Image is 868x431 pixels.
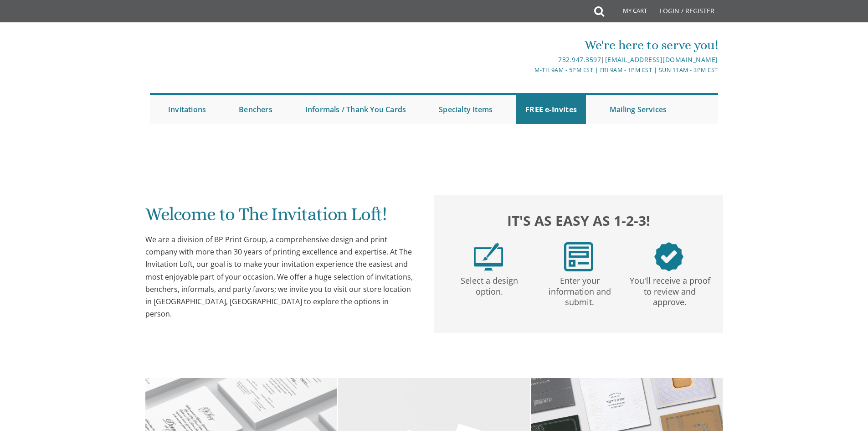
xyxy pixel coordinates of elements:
[564,242,593,271] img: step2.png
[430,95,502,124] a: Specialty Items
[340,36,718,54] div: We're here to serve you!
[654,242,683,271] img: step3.png
[340,54,718,65] div: |
[601,95,676,124] a: Mailing Services
[340,65,718,75] div: M-Th 9am - 5pm EST | Fri 9am - 1pm EST | Sun 11am - 3pm EST
[159,95,215,124] a: Invitations
[446,271,533,297] p: Select a design option.
[474,242,503,271] img: step1.png
[230,95,282,124] a: Benchers
[536,271,623,308] p: Enter your information and submit.
[443,210,714,231] h2: It's as easy as 1-2-3!
[605,55,718,64] a: [EMAIL_ADDRESS][DOMAIN_NAME]
[145,234,416,320] div: We are a division of BP Print Group, a comprehensive design and print company with more than 30 y...
[516,95,586,124] a: FREE e-Invites
[145,204,416,231] h1: Welcome to The Invitation Loft!
[603,1,653,24] a: My Cart
[627,271,713,308] p: You'll receive a proof to review and approve.
[296,95,415,124] a: Informals / Thank You Cards
[558,55,601,64] a: 732.947.3597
